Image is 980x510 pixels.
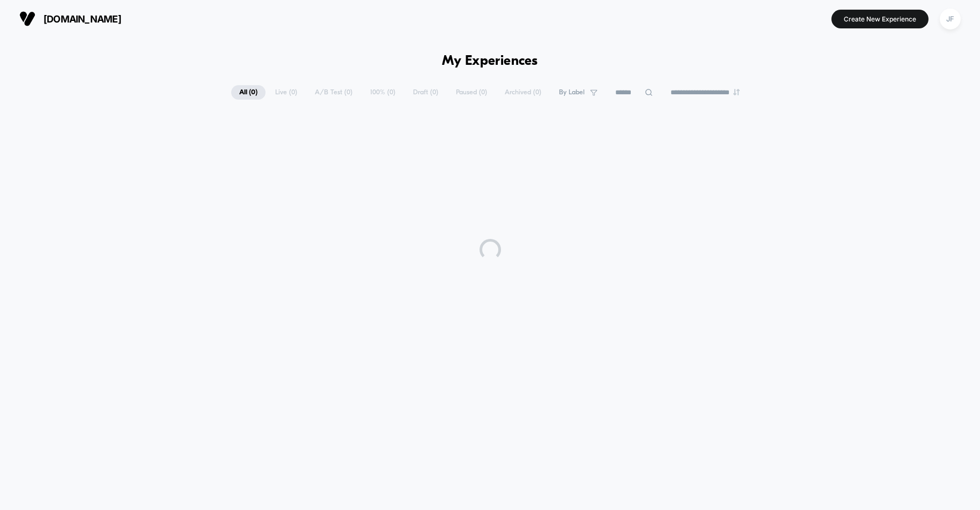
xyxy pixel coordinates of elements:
h1: My Experiences [442,54,538,69]
span: All ( 0 ) [231,85,266,100]
span: [DOMAIN_NAME] [43,13,121,25]
span: By Label [559,88,585,96]
button: Create New Experience [831,10,929,28]
img: Visually logo [19,11,35,27]
img: end [733,89,740,95]
button: [DOMAIN_NAME] [16,10,124,27]
button: JF [937,8,964,30]
div: JF [940,9,961,29]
